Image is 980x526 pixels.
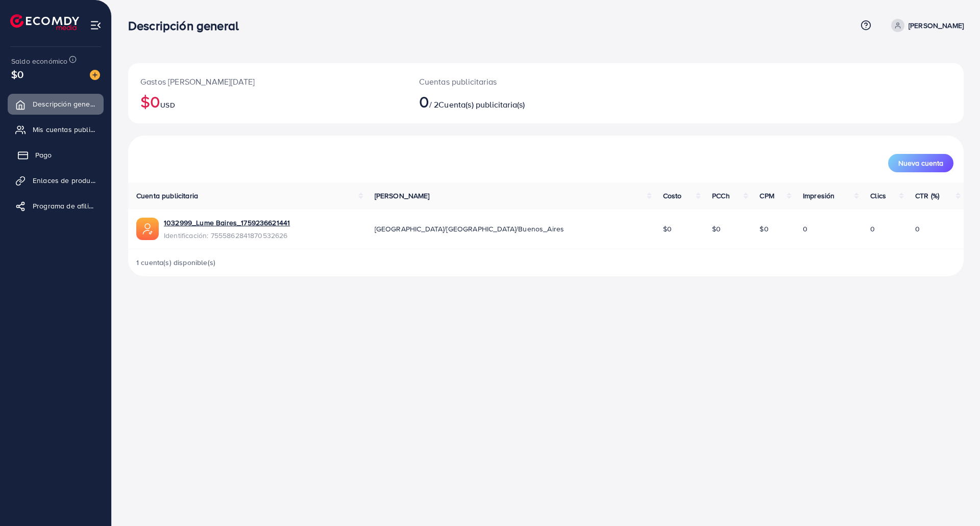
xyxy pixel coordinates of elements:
[898,158,943,168] font: Nueva cuenta
[136,218,159,240] img: ic-ads-acc.e4c84228.svg
[8,170,104,191] a: Enlaces de productos
[915,224,920,234] font: 0
[164,218,290,228] a: 1032999_Lume Baires_1759236621441
[8,145,104,165] a: Pago
[8,94,104,114] a: Descripción general
[160,100,175,110] font: USD
[375,224,565,234] font: [GEOGRAPHIC_DATA]/[GEOGRAPHIC_DATA]/Buenos_Aires
[937,480,972,518] iframe: Chat
[35,150,52,160] font: Pago
[712,224,721,234] font: $0
[136,191,198,201] font: Cuenta publicitaria
[887,19,964,32] a: [PERSON_NAME]
[33,124,114,135] font: Mis cuentas publicitarias
[915,191,939,201] font: CTR (%)
[759,191,774,201] font: CPM
[663,191,682,201] font: Costo
[10,14,79,30] img: logo
[11,67,23,82] font: $0
[140,90,160,113] font: $0
[759,224,768,234] font: $0
[712,191,730,201] font: PCCh
[90,19,102,31] img: menú
[164,230,288,241] font: Identificación: 7555862841870532626
[128,17,239,34] font: Descripción general
[419,90,429,113] font: 0
[909,20,964,31] font: [PERSON_NAME]
[419,76,497,87] font: Cuentas publicitarias
[8,119,104,140] a: Mis cuentas publicitarias
[33,201,105,211] font: Programa de afiliados
[803,191,835,201] font: Impresión
[663,224,672,234] font: $0
[429,99,438,110] font: / 2
[803,224,807,234] font: 0
[8,196,104,216] a: Programa de afiliados
[136,257,215,268] font: 1 cuenta(s) disponible(s)
[11,56,67,66] font: Saldo económico
[438,99,525,110] font: Cuenta(s) publicitaria(s)
[870,224,875,234] font: 0
[888,154,953,172] button: Nueva cuenta
[140,76,255,87] font: Gastos [PERSON_NAME][DATE]
[375,191,430,201] font: [PERSON_NAME]
[90,70,100,80] img: imagen
[33,99,99,109] font: Descripción general
[870,191,886,201] font: Clics
[33,175,104,186] font: Enlaces de productos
